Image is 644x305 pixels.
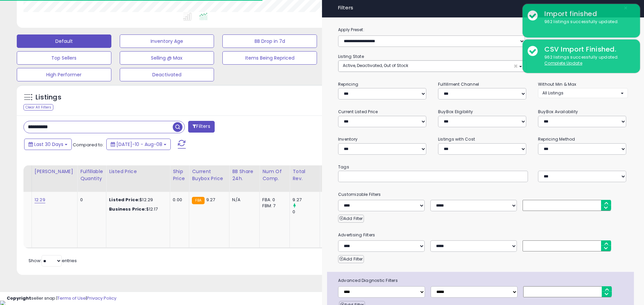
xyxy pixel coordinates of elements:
[338,109,378,115] small: Current Listed Price
[538,88,628,98] button: All Listings
[538,81,577,87] small: Without Min & Max
[539,9,635,19] div: Import finished
[338,5,628,11] h4: Filters
[338,136,358,142] small: Inventory
[333,163,633,171] small: Tags
[539,19,635,25] div: 962 listings successfully updated.
[338,255,364,263] button: Add Filter
[333,191,633,198] small: Customizable Filters
[333,26,633,33] label: Apply Preset:
[343,63,408,68] span: Active, Deactivated, Out of Stock
[333,231,633,239] small: Advertising Filters
[338,215,364,223] button: Add Filter
[338,81,358,87] small: Repricing
[624,3,628,13] span: ×
[438,109,473,115] small: BuyBox Eligibility
[621,3,631,13] button: ×
[538,136,575,142] small: Repricing Method
[338,61,526,72] button: Active, Deactivated, Out of Stock ×
[438,81,479,87] small: Fulfillment Channel
[538,109,578,115] small: BuyBox Availability
[333,277,634,284] span: Advanced Diagnostic Filters
[539,45,635,54] div: CSV Import Finished.
[542,90,563,96] span: All Listings
[539,54,635,67] div: 962 listings successfully updated.
[438,136,475,142] small: Listings with Cost
[514,63,518,70] span: ×
[338,54,364,59] small: Listing State
[544,60,582,66] u: Complete Update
